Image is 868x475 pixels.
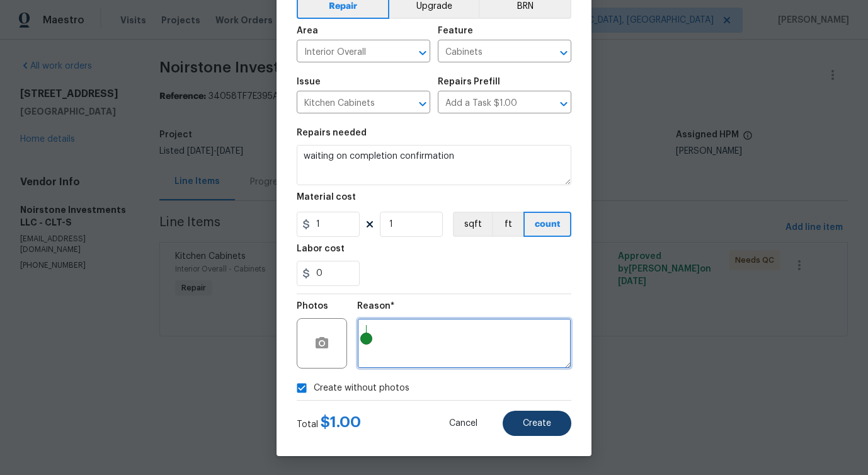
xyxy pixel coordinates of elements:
button: Open [555,95,573,113]
div: Total [297,416,361,431]
textarea: waiting on completion confirmation [297,145,571,185]
h5: Issue [297,77,321,86]
button: Open [414,44,431,62]
h5: Area [297,26,318,35]
h5: Feature [438,26,473,35]
span: $ 1.00 [321,415,361,430]
span: Cancel [449,419,477,428]
h5: Material cost [297,193,356,202]
h5: Photos [297,302,328,311]
button: count [523,212,571,237]
h5: Repairs Prefill [438,77,500,86]
button: ft [492,212,523,237]
h5: Labor cost [297,244,345,253]
span: Create [523,419,551,428]
button: Create [503,411,571,436]
h5: Reason* [357,302,394,311]
button: Open [555,44,573,62]
span: Create without photos [314,382,409,395]
h5: Repairs needed [297,129,367,137]
button: sqft [453,212,492,237]
button: Cancel [429,411,498,436]
button: Open [414,95,431,113]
